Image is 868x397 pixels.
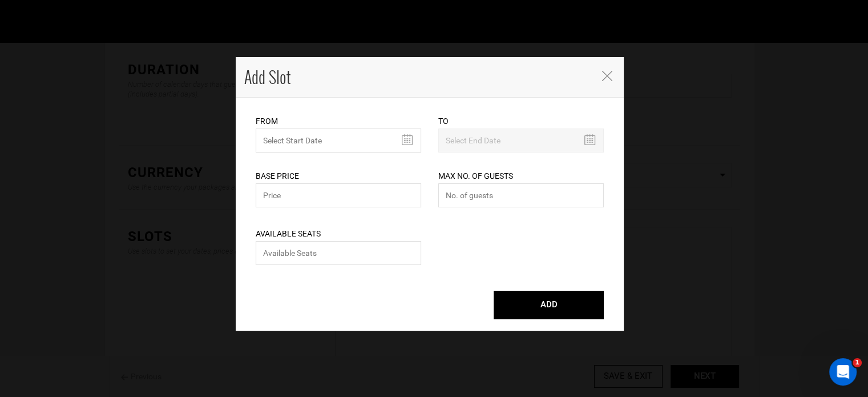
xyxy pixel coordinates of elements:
[601,69,612,81] button: Close
[438,115,449,127] label: To
[256,129,421,153] input: Select Start Date
[256,170,299,182] label: Base Price
[494,291,604,319] button: ADD
[853,358,862,367] span: 1
[256,183,421,207] input: Price
[438,170,513,182] label: Max No. of Guests
[244,66,590,89] h4: Add Slot
[256,228,321,239] label: Available Seats
[829,358,857,386] iframe: Intercom live chat
[256,115,278,127] label: From
[256,241,421,265] input: Available Seats
[438,183,604,207] input: No. of guests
